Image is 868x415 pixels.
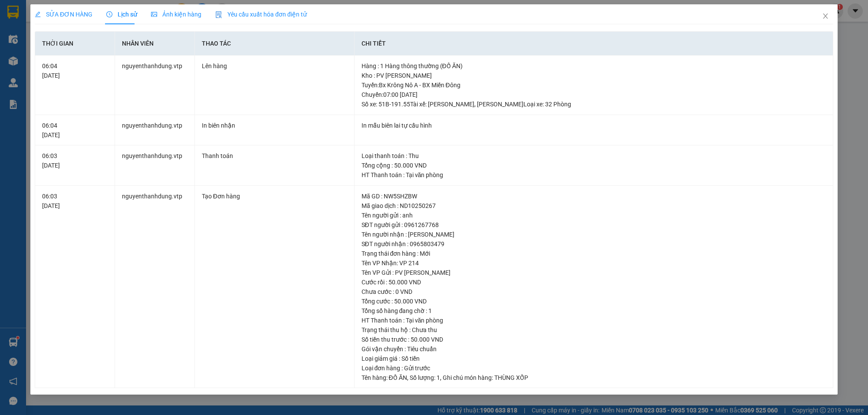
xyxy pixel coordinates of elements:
[362,211,826,220] div: Tên người gửi : anh
[195,32,355,56] th: Thao tác
[362,61,826,71] div: Hàng : 1 Hàng thông thường (ĐỒ ĂN)
[106,11,137,18] span: Lịch sử
[215,11,222,18] img: icon
[362,71,826,80] div: Kho : PV [PERSON_NAME]
[115,186,195,389] td: nguyenthanhdung.vtp
[362,344,826,354] div: Gói vận chuyển : Tiêu chuẩn
[42,151,108,170] div: 06:03 [DATE]
[813,4,838,29] button: Close
[362,296,826,306] div: Tổng cước : 50.000 VND
[362,306,826,316] div: Tổng số hàng đang chờ : 1
[115,115,195,146] td: nguyenthanhdung.vtp
[42,191,108,211] div: 06:03 [DATE]
[362,363,826,373] div: Loại đơn hàng : Gửi trước
[822,13,829,20] span: close
[362,268,826,277] div: Tên VP Gửi : PV [PERSON_NAME]
[362,230,826,239] div: Tên người nhận : [PERSON_NAME]
[202,151,347,161] div: Thanh toán
[362,80,826,109] div: Tuyến : Bx Krông Nô A - BX Miền Đông Chuyến: 07:00 [DATE] Số xe: 51B-191.55 Tài xế: [PERSON_NAME]...
[362,287,826,296] div: Chưa cước : 0 VND
[115,145,195,186] td: nguyenthanhdung.vtp
[35,32,115,56] th: Thời gian
[355,32,833,56] th: Chi tiết
[215,11,307,18] span: Yêu cầu xuất hóa đơn điện tử
[362,354,826,363] div: Loại giảm giá : Số tiền
[362,191,826,201] div: Mã GD : NW5SHZBW
[202,61,347,71] div: Lên hàng
[35,11,41,17] span: edit
[362,373,826,382] div: Tên hàng: , Số lượng: , Ghi chú món hàng:
[151,11,201,18] span: Ảnh kiện hàng
[362,258,826,268] div: Tên VP Nhận: VP 214
[362,121,826,130] div: In mẫu biên lai tự cấu hình
[362,239,826,249] div: SĐT người nhận : 0965803479
[106,11,112,17] span: clock-circle
[362,249,826,258] div: Trạng thái đơn hàng : Mới
[362,170,826,180] div: HT Thanh toán : Tại văn phòng
[202,121,347,130] div: In biên nhận
[151,11,157,17] span: picture
[437,374,440,381] span: 1
[362,161,826,170] div: Tổng cộng : 50.000 VND
[202,191,347,201] div: Tạo Đơn hàng
[42,61,108,80] div: 06:04 [DATE]
[362,277,826,287] div: Cước rồi : 50.000 VND
[389,374,407,381] span: ĐỒ ĂN
[362,335,826,344] div: Số tiền thu trước : 50.000 VND
[362,201,826,211] div: Mã giao dịch : ND10250267
[362,220,826,230] div: SĐT người gửi : 0961267768
[115,32,195,56] th: Nhân viên
[35,11,92,18] span: SỬA ĐƠN HÀNG
[362,151,826,161] div: Loại thanh toán : Thu
[115,56,195,115] td: nguyenthanhdung.vtp
[362,316,826,325] div: HT Thanh toán : Tại văn phòng
[362,325,826,335] div: Trạng thái thu hộ : Chưa thu
[494,374,528,381] span: THÙNG XỐP
[42,121,108,140] div: 06:04 [DATE]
